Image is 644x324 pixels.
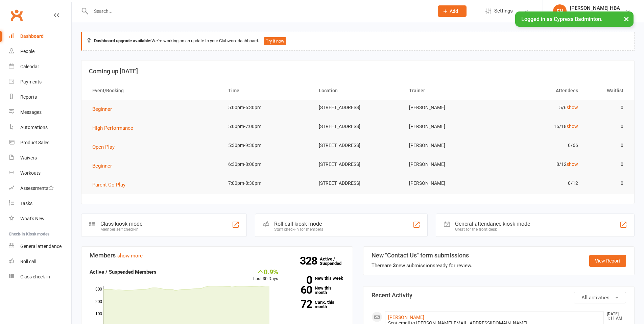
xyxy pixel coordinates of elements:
[92,144,115,150] span: Open Play
[90,269,157,275] strong: Active / Suspended Members
[92,143,119,151] button: Open Play
[9,269,71,284] a: Class kiosk mode
[20,216,45,221] div: What's New
[20,259,36,264] div: Roll call
[313,100,403,116] td: [STREET_ADDRESS]
[288,285,312,295] strong: 60
[274,221,323,227] div: Roll call kiosk mode
[20,170,41,176] div: Workouts
[253,268,278,275] div: 0.9%
[92,105,117,113] button: Beginner
[100,227,142,232] div: Member self check-in
[92,125,133,131] span: High Performance
[86,82,222,99] th: Event/Booking
[90,252,344,259] h3: Members
[574,292,626,303] button: All activities
[9,135,71,150] a: Product Sales
[9,105,71,120] a: Messages
[253,268,278,282] div: Last 30 Days
[222,175,313,191] td: 7:00pm-8:30pm
[403,175,494,191] td: [PERSON_NAME]
[20,33,44,39] div: Dashboard
[603,312,626,321] time: [DATE] 1:11 AM
[494,82,584,99] th: Attendees
[94,38,151,43] strong: Dashboard upgrade available:
[581,295,610,301] span: All activities
[494,119,584,134] td: 16/18
[450,8,458,14] span: Add
[100,221,142,227] div: Class kiosk mode
[372,261,472,270] div: There are new submissions ready for review.
[20,94,37,100] div: Reports
[494,175,584,191] td: 0/12
[222,100,313,116] td: 5:00pm-6:30pm
[300,256,320,266] strong: 328
[393,263,396,269] strong: 3
[20,185,54,191] div: Assessments
[403,119,494,134] td: [PERSON_NAME]
[81,32,635,51] div: We're working on an update to your Clubworx dashboard.
[9,254,71,269] a: Roll call
[584,156,629,172] td: 0
[222,138,313,153] td: 5:30pm-9:30pm
[494,138,584,153] td: 0/66
[494,3,513,19] span: Settings
[372,292,626,299] h3: Recent Activity
[222,156,313,172] td: 6:30pm-8:00pm
[9,211,71,226] a: What's New
[494,100,584,116] td: 5/6
[9,74,71,90] a: Payments
[20,244,62,249] div: General attendance
[570,5,620,11] div: [PERSON_NAME] HBA
[92,181,130,189] button: Parent Co-Play
[92,162,117,170] button: Beginner
[9,59,71,74] a: Calendar
[288,299,312,309] strong: 72
[403,82,494,99] th: Trainer
[403,156,494,172] td: [PERSON_NAME]
[403,100,494,116] td: [PERSON_NAME]
[20,64,39,69] div: Calendar
[584,175,629,191] td: 0
[313,156,403,172] td: [STREET_ADDRESS]
[92,106,112,112] span: Beginner
[584,119,629,134] td: 0
[20,201,32,206] div: Tasks
[20,155,37,160] div: Waivers
[313,175,403,191] td: [STREET_ADDRESS]
[584,100,629,116] td: 0
[567,105,578,110] a: show
[89,6,429,16] input: Search...
[264,37,286,45] button: Try it now
[20,140,49,145] div: Product Sales
[455,221,530,227] div: General attendance kiosk mode
[584,138,629,153] td: 0
[288,300,344,309] a: 72Canx. this month
[20,109,42,115] div: Messages
[20,49,34,54] div: People
[8,7,25,24] a: Clubworx
[9,150,71,166] a: Waivers
[288,275,312,285] strong: 0
[92,163,112,169] span: Beginner
[92,182,125,188] span: Parent Co-Play
[438,5,467,17] button: Add
[567,124,578,129] a: show
[20,79,42,84] div: Payments
[9,120,71,135] a: Automations
[89,68,627,75] h3: Coming up [DATE]
[20,274,50,279] div: Class check-in
[9,239,71,254] a: General attendance kiosk mode
[117,253,143,259] a: show more
[222,119,313,134] td: 5:00pm-7:00pm
[9,196,71,211] a: Tasks
[313,119,403,134] td: [STREET_ADDRESS]
[620,11,633,26] button: ×
[313,138,403,153] td: [STREET_ADDRESS]
[9,181,71,196] a: Assessments
[567,161,578,167] a: show
[92,124,138,132] button: High Performance
[288,286,344,295] a: 60New this month
[9,90,71,105] a: Reports
[9,29,71,44] a: Dashboard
